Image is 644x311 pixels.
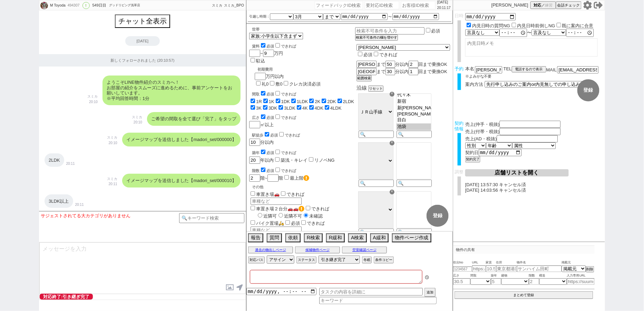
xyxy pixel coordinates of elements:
input: https://suumo.jp/chintai/jnc_000022489271 [472,265,486,272]
div: イメージマップを送信しました【madori_set/000010】 [122,174,241,188]
label: 3DK [269,106,277,111]
div: 初期費用 [257,67,321,72]
span: 必須 [266,169,274,173]
p: 20:10 [107,140,117,146]
label: バイク置場🛵 [249,221,284,226]
label: 3LDK [284,106,295,111]
label: 近隣可 [256,213,277,219]
label: 礼0 [262,81,269,87]
span: 対応終了:引き継ぎ完了 [40,294,93,300]
p: [DATE] 13:57:30 キャンセル済 [465,182,603,188]
button: 契約完了 [465,156,480,162]
span: 必須 [363,52,372,57]
input: 車種など [251,198,302,205]
p: 物件の共有 [453,245,595,254]
label: 既に案内に合意 [562,23,594,28]
label: できれば [280,192,304,197]
label: リノベNG [314,158,335,163]
label: 引越し時期： [249,14,270,19]
div: ☓ [390,92,394,97]
button: 質問 [267,233,282,242]
button: 条件コピー [374,257,394,263]
button: A緩和 [370,233,389,242]
label: 内見日時前倒しNG [517,23,556,28]
div: ~ 万円 [249,39,296,64]
input: 東京都港区海岸３ [496,265,517,272]
span: 家賃 [486,260,496,265]
span: URL [472,260,486,265]
input: できれば [306,206,310,210]
span: 構造 [539,273,567,279]
p: その他 [252,184,355,190]
div: ! [82,2,90,9]
div: 賃料 [252,42,296,49]
div: まで 分以内 [357,68,450,75]
button: チャット全表示 [115,14,170,28]
p: スミカ [87,94,98,99]
input: 🔍 [397,131,432,138]
option: 新[PERSON_NAME] [397,105,431,111]
label: 〜 [388,15,392,19]
span: 練習 [545,3,553,8]
span: 沿線 [357,85,367,91]
button: 冬眠 [362,257,372,263]
img: 0hWf7mkIhYCEkaFCCI_Od2NmpECyM5ZVFbMyZPKCccVHpwd08eZHoQL31HUnAndB9KNHZPLSpEXn4WB38vBEL0fR0kVn4jIEk... [40,2,48,9]
input: 🔍 [397,229,432,236]
label: できれば [304,206,329,211]
button: 検索不可条件の欄を増やす [355,34,398,41]
label: 1LDK [297,99,308,104]
button: R検索 [304,233,323,242]
button: 物件ページ作成 [392,233,431,242]
input: 1234567 [453,267,472,272]
button: 候補物件ページ [295,247,340,253]
div: ようこそLINE物件紹介のスミカへ！ お部屋の紹介をスムーズに進めるために、事前アンケートをお願いしています。 ※平均回答時間：1分 [103,76,241,105]
label: 1K [269,99,274,104]
div: 〜 [465,29,603,37]
span: 入力専用URL [567,273,595,279]
button: 登録 [427,205,449,227]
p: 20:11 [107,181,117,187]
input: タスクの内容を詳細に [319,288,423,295]
input: 要対応ID検索 [365,1,399,9]
span: 必須 [266,116,274,120]
button: 範囲検索 [357,75,372,81]
option: [PERSON_NAME] [397,130,431,136]
input: 10.5 [486,265,496,272]
input: できれば [374,52,378,56]
span: 回まで乗換OK [418,69,447,74]
span: 必須 [266,151,274,155]
span: 間取 [470,273,491,279]
label: 内見日時の質問NG [472,23,510,28]
div: 万円以内 [255,64,321,87]
div: 年以内 [249,149,355,164]
input: 5 [491,278,501,285]
label: 4LDK [330,106,342,111]
label: 1DK [281,99,290,104]
span: 住所 [496,260,517,265]
label: できれば [274,169,296,173]
label: 2DK [327,99,336,104]
div: まで 分以内 [357,61,450,68]
div: 駅徒歩 [252,131,355,138]
button: まとめて登録 [455,291,593,299]
div: ご希望の間取を全て選び「完了」をタップ [147,112,241,126]
input: 車置き場🚗 [251,191,255,196]
div: 間取 [252,90,355,97]
label: 未確認 [302,213,323,219]
button: 登録 [577,79,599,101]
button: ステータス [296,257,316,263]
span: ※よみがな不要 [465,74,492,78]
p: スミカ [107,135,117,140]
label: 車置き場２台分🚗🚗 [249,206,304,211]
p: 20:11 [75,202,84,208]
input: できれば [275,91,280,96]
div: ☓ [390,141,394,146]
input: できれば [275,114,280,119]
input: お客様ID検索 [401,1,436,9]
input: 2 [529,278,539,285]
span: 回まで乗換OK [418,62,447,67]
span: 会話チェック [557,3,580,8]
label: 車置き場🚗 [249,192,280,197]
input: 30.5 [453,278,470,285]
label: できれば [372,52,397,57]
